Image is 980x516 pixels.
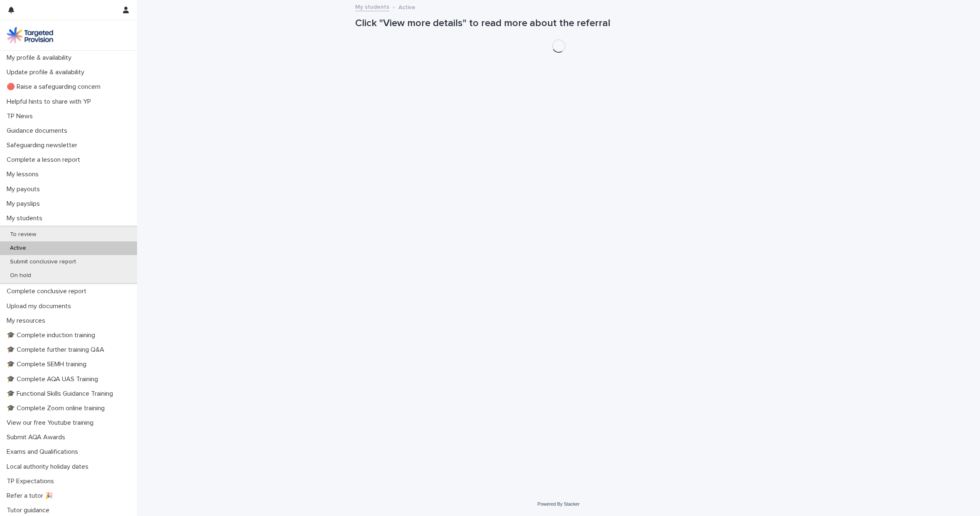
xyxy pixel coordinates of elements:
[3,390,120,398] p: 🎓 Functional Skills Guidance Training
[3,331,102,339] p: 🎓 Complete induction training
[3,404,111,412] p: 🎓 Complete Zoom online training
[3,83,107,91] p: 🔴 Raise a safeguarding concern
[3,54,78,62] p: My profile & availability
[7,27,53,44] img: M5nRWzHhSzIhMunXDL62
[3,258,83,265] p: Submit conclusive report
[3,506,56,514] p: Tutor guidance
[3,141,84,149] p: Safeguarding newsletter
[355,2,389,11] a: My students
[3,156,87,164] p: Complete a lesson report
[3,200,47,208] p: My payslips
[3,492,60,500] p: Refer a tutor 🎉
[3,375,105,383] p: 🎓 Complete AQA UAS Training
[3,245,33,252] p: Active
[3,127,74,135] p: Guidance documents
[3,214,49,222] p: My students
[398,2,415,11] p: Active
[355,17,762,29] h1: Click "View more details" to read more about the referral
[3,112,39,120] p: TP News
[3,433,72,441] p: Submit AQA Awards
[3,68,91,76] p: Update profile & availability
[3,448,85,456] p: Exams and Qualifications
[3,302,78,310] p: Upload my documents
[3,477,61,485] p: TP Expectations
[538,501,580,506] a: Powered By Stacker
[3,98,98,106] p: Helpful hints to share with YP
[3,272,38,279] p: On hold
[3,287,93,295] p: Complete conclusive report
[3,346,111,354] p: 🎓 Complete further training Q&A
[3,170,45,178] p: My lessons
[3,317,52,325] p: My resources
[3,419,100,427] p: View our free Youtube training
[3,360,93,368] p: 🎓 Complete SEMH training
[3,231,43,238] p: To review
[3,185,47,193] p: My payouts
[3,463,95,471] p: Local authority holiday dates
